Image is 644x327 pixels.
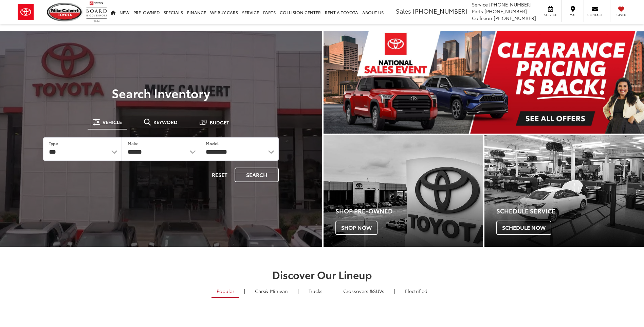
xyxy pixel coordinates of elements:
[484,135,644,247] div: Toyota
[303,285,328,297] a: Trucks
[489,1,532,8] span: [PHONE_NUMBER]
[335,208,483,214] h4: Shop Pre-Owned
[472,15,492,21] span: Collision
[250,285,293,297] a: Cars
[49,140,58,146] label: Type
[396,6,411,15] span: Sales
[565,13,580,17] span: Map
[496,221,551,235] span: Schedule Now
[496,208,644,214] h4: Schedule Service
[83,269,562,280] h2: Discover Our Lineup
[324,135,483,247] a: Shop Pre-Owned Shop Now
[47,3,83,21] img: Mike Calvert Toyota
[543,13,558,17] span: Service
[128,140,139,146] label: Make
[413,6,467,15] span: [PHONE_NUMBER]
[392,288,397,294] li: |
[484,8,527,15] span: [PHONE_NUMBER]
[296,288,300,294] li: |
[103,120,122,124] span: Vehicle
[211,285,239,298] a: Popular
[324,135,483,247] div: Toyota
[343,288,373,294] span: Crossovers &
[614,13,629,17] span: Saved
[331,288,335,294] li: |
[265,288,288,294] span: & Minivan
[472,8,483,15] span: Parts
[242,288,247,294] li: |
[494,15,536,21] span: [PHONE_NUMBER]
[210,120,229,125] span: Budget
[400,285,433,297] a: Electrified
[335,221,378,235] span: Shop Now
[587,13,603,17] span: Contact
[235,168,279,182] button: Search
[472,1,488,8] span: Service
[29,86,294,100] h3: Search Inventory
[484,135,644,247] a: Schedule Service Schedule Now
[153,120,178,124] span: Keyword
[206,140,219,146] label: Model
[206,168,233,182] button: Reset
[338,285,389,297] a: SUVs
